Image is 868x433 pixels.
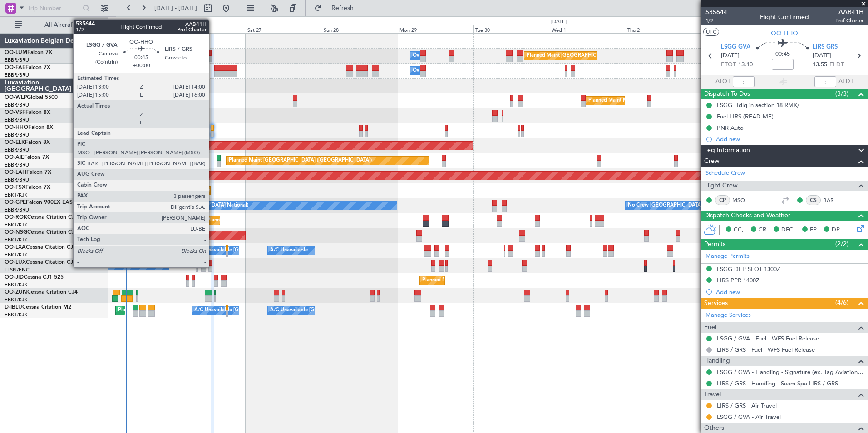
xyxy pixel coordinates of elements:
a: D-IBLUCessna Citation M2 [5,305,71,310]
div: Sun 28 [322,25,398,33]
span: OO-NSG [5,230,27,235]
span: OO-WLP [5,95,27,100]
span: Handling [704,356,730,366]
span: Refresh [324,5,362,11]
a: OO-ELKFalcon 8X [5,140,50,145]
span: OO-ROK [5,215,27,220]
a: OO-LUMFalcon 7X [5,50,52,55]
span: ELDT [829,60,844,69]
span: OO-LAH [5,170,26,175]
div: PNR Auto [717,124,744,132]
div: Planned Maint Kortrijk-[GEOGRAPHIC_DATA] [194,184,300,197]
span: OO-JID [5,275,24,280]
div: Fuel LIRS (READ ME) [717,113,774,120]
span: OO-HHO [771,29,798,38]
span: Travel [704,389,721,400]
a: Manage Permits [705,252,750,261]
a: EBKT/KJK [5,221,27,228]
div: Fri 26 [170,25,246,33]
a: OO-ZUNCessna Citation CJ4 [5,290,78,295]
div: A/C Unavailable [GEOGRAPHIC_DATA]-[GEOGRAPHIC_DATA] [270,304,415,317]
div: No Crew [GEOGRAPHIC_DATA] ([GEOGRAPHIC_DATA] National) [96,199,248,212]
span: OO-ELK [5,140,25,145]
a: LIRS / GRS - Air Travel [717,402,777,409]
span: OO-LUM [5,50,27,55]
span: 13:10 [738,60,753,69]
a: OO-LXACessna Citation CJ4 [5,245,76,250]
div: Unplanned Maint Amsterdam (Schiphol) [124,154,216,167]
span: OO-HHO [5,125,28,130]
div: Flight Confirmed [760,12,809,22]
a: EBKT/KJK [5,192,27,198]
a: OO-FSXFalcon 7X [5,185,50,190]
span: OO-VSF [5,110,25,115]
div: Planned Maint [GEOGRAPHIC_DATA] ([GEOGRAPHIC_DATA] National) [527,49,691,63]
a: EBKT/KJK [5,311,27,318]
span: Crew [704,156,720,167]
div: Add new [716,135,863,143]
div: Owner Melsbroek Air Base [413,49,474,63]
div: Planned Maint [GEOGRAPHIC_DATA] ([GEOGRAPHIC_DATA]) [229,154,372,167]
a: EBBR/BRU [5,57,29,64]
span: LIRS GRS [813,43,838,52]
a: EBBR/BRU [5,117,29,123]
a: OO-HHOFalcon 8X [5,125,53,130]
a: EBKT/KJK [5,296,27,303]
a: EBKT/KJK [5,281,27,288]
a: OO-AIEFalcon 7X [5,155,49,160]
button: All Aircraft [10,18,99,32]
div: A/C Unavailable [GEOGRAPHIC_DATA] ([GEOGRAPHIC_DATA] National) [194,244,363,257]
span: (4/6) [835,298,848,307]
a: EBBR/BRU [5,207,29,213]
span: [DATE] [721,51,740,60]
div: LSGG DEP SLOT 1300Z [717,265,780,273]
span: [DATE] [813,51,831,60]
span: ETOT [721,60,736,69]
span: All Aircraft [24,22,96,28]
a: OO-LUXCessna Citation CJ4 [5,260,76,265]
div: Sat 27 [246,25,321,33]
div: Mon 29 [398,25,473,33]
div: [DATE] [110,18,125,26]
span: ALDT [838,77,853,86]
a: LFSN/ENC [5,266,30,273]
a: LSGG / GVA - Air Travel [717,413,781,421]
span: Leg Information [704,145,750,156]
a: OO-FAEFalcon 7X [5,65,50,70]
span: OO-FSX [5,185,25,190]
a: EBBR/BRU [5,147,29,153]
div: Thu 2 [626,25,701,33]
a: EBBR/BRU [5,72,29,79]
span: OO-ZUN [5,290,27,295]
span: LSGG GVA [721,43,750,52]
span: Services [704,298,728,309]
a: EBBR/BRU [5,102,29,108]
span: CC, [734,226,744,235]
div: [DATE] [551,18,567,26]
span: ATOT [715,77,730,86]
div: Thu 25 [94,25,170,33]
a: OO-VSFFalcon 8X [5,110,50,115]
a: Manage Services [705,311,751,320]
span: Permits [704,239,725,250]
a: EBKT/KJK [5,236,27,243]
a: OO-JIDCessna CJ1 525 [5,275,64,280]
a: LSGG / GVA - Handling - Signature (ex. Tag Aviation) LSGG / GVA [717,368,863,376]
div: CS [806,195,821,205]
div: Tue 30 [473,25,549,33]
span: 13:55 [813,60,827,69]
div: A/C Unavailable [GEOGRAPHIC_DATA] ([GEOGRAPHIC_DATA] National) [194,304,363,317]
a: MSO [732,196,753,204]
input: Trip Number [28,1,80,15]
span: Pref Charter [835,17,863,25]
span: Fuel [704,322,716,333]
div: Add new [716,288,863,296]
div: Planned Maint Milan (Linate) [588,94,654,108]
a: LIRS / GRS - Handling - Seam Spa LIRS / GRS [717,379,838,387]
a: EBKT/KJK [5,251,27,258]
span: 535644 [705,7,727,17]
span: (3/3) [835,89,848,98]
div: CP [715,195,730,205]
span: OO-LUX [5,260,26,265]
span: D-IBLU [5,305,22,310]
